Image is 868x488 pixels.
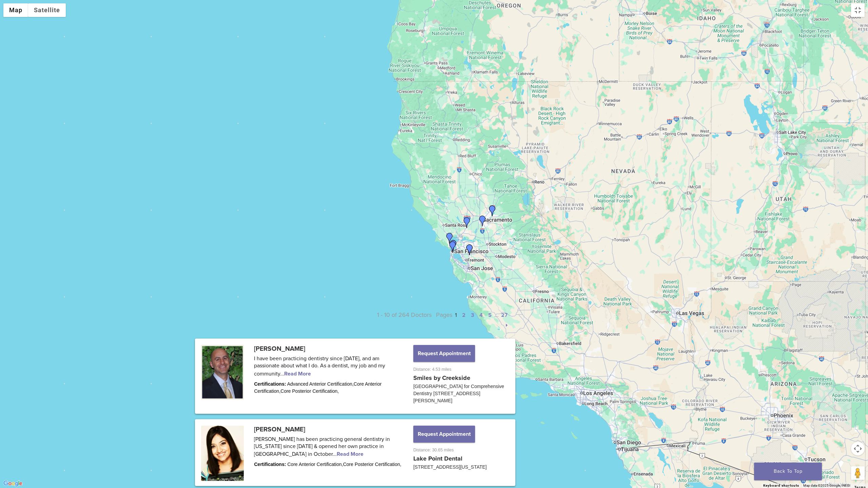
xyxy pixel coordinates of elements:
p: 1 - 10 of 264 Doctors [353,310,432,330]
a: Back To Top [754,463,822,480]
button: Request Appointment [413,345,475,362]
a: 5 [488,312,492,319]
button: Request Appointment [413,426,475,443]
span: … [494,311,498,319]
a: 3 [471,312,474,319]
p: Pages [432,310,511,330]
a: 27 [501,312,508,319]
a: 4 [479,312,483,319]
a: 1 [455,312,457,319]
a: 2 [462,312,466,319]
